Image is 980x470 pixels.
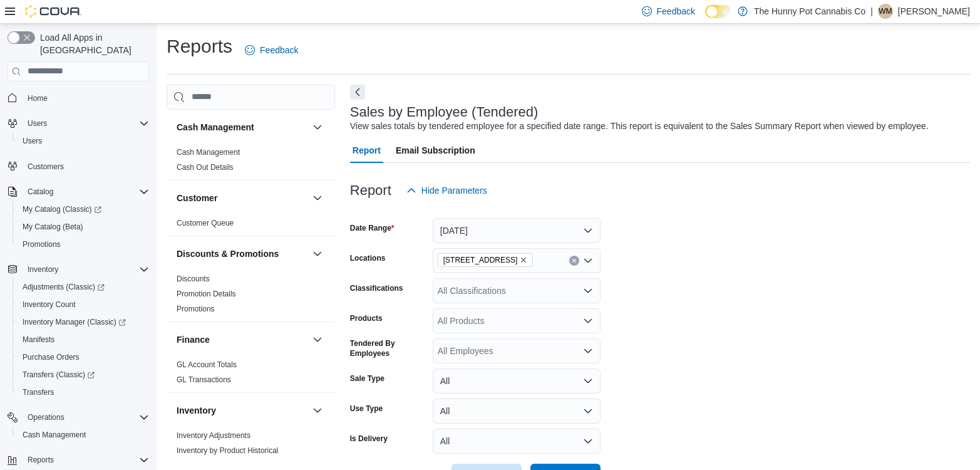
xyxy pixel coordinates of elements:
[310,332,325,347] button: Finance
[3,183,154,201] button: Catalog
[177,290,236,298] a: Promotion Details
[28,162,64,172] span: Customers
[396,138,475,163] span: Email Subscription
[177,121,307,133] button: Cash Management
[350,223,395,233] label: Date Range
[433,368,601,394] button: All
[23,91,53,106] a: Home
[350,105,539,120] h3: Sales by Employee (Tendered)
[13,348,154,366] button: Purchase Orders
[177,163,234,172] a: Cash Out Details
[898,4,970,19] p: [PERSON_NAME]
[3,409,154,426] button: Operations
[167,145,335,180] div: Cash Management
[350,253,386,263] label: Locations
[23,262,63,277] button: Inventory
[705,5,731,18] input: Dark Mode
[23,136,42,146] span: Users
[310,246,325,261] button: Discounts & Promotions
[177,147,240,157] span: Cash Management
[35,31,149,56] span: Load All Apps in [GEOGRAPHIC_DATA]
[18,427,149,442] span: Cash Management
[23,159,149,174] span: Customers
[18,385,59,400] a: Transfers
[433,399,601,424] button: All
[657,5,695,18] span: Feedback
[260,44,298,56] span: Feedback
[28,264,58,274] span: Inventory
[177,192,307,204] button: Customer
[401,178,492,203] button: Hide Parameters
[443,254,518,266] span: [STREET_ADDRESS]
[353,138,381,163] span: Report
[23,184,149,199] span: Catalog
[350,404,383,414] label: Use Type
[177,461,255,470] a: Inventory Count Details
[23,262,149,277] span: Inventory
[569,256,579,266] button: Clear input
[167,216,335,236] div: Customer
[350,313,383,323] label: Products
[13,384,154,401] button: Transfers
[23,452,149,467] span: Reports
[18,219,149,234] span: My Catalog (Beta)
[754,4,865,19] p: The Hunny Pot Cannabis Co
[177,274,210,283] a: Discounts
[18,297,149,312] span: Inventory Count
[23,430,86,440] span: Cash Management
[18,332,149,347] span: Manifests
[879,4,892,19] span: WM
[177,248,307,260] button: Discounts & Promotions
[3,89,154,107] button: Home
[13,296,154,313] button: Inventory Count
[3,261,154,278] button: Inventory
[705,18,706,19] span: Dark Mode
[433,218,601,243] button: [DATE]
[177,360,237,370] span: GL Account Totals
[23,410,70,425] button: Operations
[583,256,593,266] button: Open list of options
[350,434,388,444] label: Is Delivery
[870,4,873,19] p: |
[177,248,279,260] h3: Discounts & Promotions
[23,335,54,345] span: Manifests
[520,256,527,264] button: Remove 400 Pacific Ave from selection in this group
[177,446,279,455] a: Inventory by Product Historical
[177,289,236,299] span: Promotion Details
[28,412,64,422] span: Operations
[350,373,384,384] label: Sale Type
[25,5,81,18] img: Cova
[177,219,234,227] a: Customer Queue
[28,93,48,103] span: Home
[177,162,234,172] span: Cash Out Details
[18,237,149,252] span: Promotions
[177,333,307,346] button: Finance
[177,360,237,369] a: GL Account Totals
[177,274,210,284] span: Discounts
[167,357,335,392] div: Finance
[177,304,215,314] span: Promotions
[177,148,240,157] a: Cash Management
[23,159,69,174] a: Customers
[13,366,154,384] a: Transfers (Classic)
[350,283,403,293] label: Classifications
[13,313,154,331] a: Inventory Manager (Classic)
[3,451,154,469] button: Reports
[18,133,149,149] span: Users
[28,455,54,465] span: Reports
[350,338,428,358] label: Tendered By Employees
[310,120,325,135] button: Cash Management
[240,38,303,63] a: Feedback
[177,218,234,228] span: Customer Queue
[23,452,59,467] button: Reports
[433,429,601,454] button: All
[23,282,105,292] span: Adjustments (Classic)
[177,431,250,441] span: Inventory Adjustments
[13,331,154,348] button: Manifests
[177,192,217,204] h3: Customer
[18,367,100,382] a: Transfers (Classic)
[13,236,154,253] button: Promotions
[18,219,88,234] a: My Catalog (Beta)
[18,427,91,442] a: Cash Management
[18,133,47,149] a: Users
